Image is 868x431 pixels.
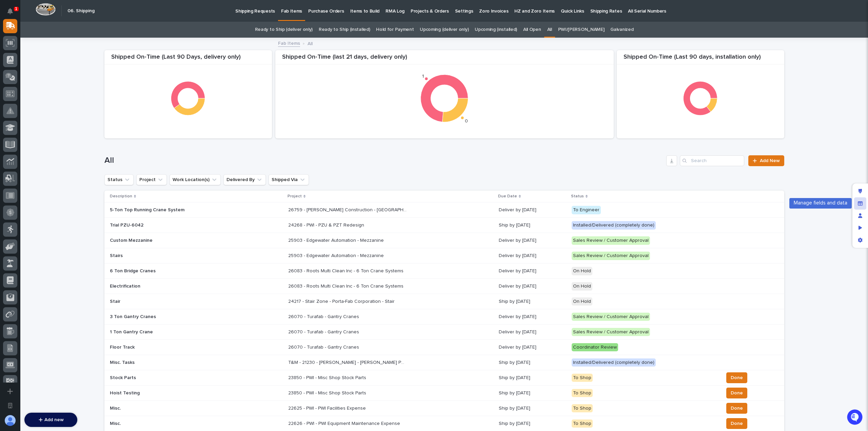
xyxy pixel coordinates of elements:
[572,282,592,291] div: On Hold
[617,54,784,65] div: Shipped On-Time (Last 90 days, installation only)
[499,360,566,366] p: Ship by [DATE]
[288,282,405,289] p: 26083 - Roots Multi Clean Inc - 6 Ton Crane Systems
[499,406,566,411] p: Ship by [DATE]
[275,54,614,65] div: Shipped On-Time (last 21 days, delivery only)
[15,6,17,11] p: 1
[110,375,229,381] p: Stock Parts
[3,384,17,398] button: Add a new app...
[288,374,368,381] p: 23850 - PWI - Misc Shop Stock Parts
[7,75,19,87] img: 1736555164131-43832dd5-751b-4058-ba23-39d91318e5a0
[110,390,229,396] p: Hoist Testing
[104,400,784,416] tr: Misc.22625 - PWI - PWI Facilities Expense22625 - PWI - PWI Facilities Expense Ship by [DATE]To Sh...
[572,221,656,230] div: Installed/Delivered (completely done)
[7,6,20,20] img: Stacker
[104,386,784,401] tr: Hoist Testing23850 - PWI - Misc Shop Stock Parts23850 - PWI - Misc Shop Stock Parts Ship by [DATE...
[854,222,866,234] div: Preview as
[23,75,111,82] div: Start new chat
[499,329,566,335] p: Deliver by [DATE]
[547,22,552,38] a: All
[7,38,123,48] p: How can we help?
[572,419,593,428] div: To Shop
[748,155,784,166] a: Add New
[610,22,633,38] a: Galvanized
[499,375,566,381] p: Ship by [DATE]
[731,389,743,397] span: Done
[288,404,367,411] p: 22625 - PWI - PWI Facilities Expense
[110,421,229,427] p: Misc.
[223,174,266,185] button: Delivered By
[731,419,743,428] span: Done
[4,106,40,118] a: 📖Help Docs
[24,413,77,427] button: Add new
[288,252,385,259] p: 25903 - Edgewater Automation - Mezzanine
[67,8,95,14] h2: 06. Shipping
[104,156,664,165] h1: All
[558,22,605,38] a: PWI/[PERSON_NAME]
[104,309,784,325] tr: 3 Ton Gantry Cranes26070 - Turafab - Gantry Cranes26070 - Turafab - Gantry Cranes Deliver by [DAT...
[18,54,112,61] input: Clear
[572,267,592,275] div: On Hold
[104,340,784,355] tr: Floor Track26070 - Turafab - Gantry Cranes26070 - Turafab - Gantry Cranes Deliver by [DATE]Coordi...
[36,3,56,16] img: Workspace Logo
[104,218,784,233] tr: Trial PZU-604224268 - PWI - PZU & PZT Redesign24268 - PWI - PZU & PZT Redesign Ship by [DATE]Inst...
[67,125,82,131] span: Pylon
[319,22,370,38] a: Ready to Ship (installed)
[48,125,82,131] a: Powered byPylon
[23,82,95,87] div: We're offline, we will be back soon!
[288,419,401,427] p: 22626 - PWI - PWI Equipment Maintenance Expense
[846,409,865,427] iframe: Open customer support
[104,325,784,340] tr: 1 Ton Gantry Crane26070 - Turafab - Gantry Cranes26070 - Turafab - Gantry Cranes Deliver by [DATE...
[726,418,747,429] button: Done
[760,158,780,163] span: Add New
[104,174,134,185] button: Status
[854,210,866,222] div: Manage users
[110,222,229,228] p: Trial PZU-6042
[854,197,866,210] div: Manage fields and data
[3,413,17,428] button: users-avatar
[572,404,593,413] div: To Shop
[499,222,566,228] p: Ship by [DATE]
[110,193,132,200] p: Description
[572,358,656,367] div: Installed/Delivered (completely done)
[731,404,743,412] span: Done
[499,345,566,350] p: Deliver by [DATE]
[288,358,408,366] p: T&M - 21230 - [PERSON_NAME] - [PERSON_NAME] Personal Projects
[288,297,396,305] p: 24217 - Stair Zone - Porta-Fab Corporation - Stair
[288,193,302,200] p: Project
[7,110,12,115] div: 📖
[170,174,221,185] button: Work Location(s)
[499,390,566,396] p: Ship by [DATE]
[3,4,17,18] button: Notifications
[572,313,650,321] div: Sales Review / Customer Approval
[475,22,517,38] a: Upcoming (installed)
[104,294,784,309] tr: Stair24217 - Stair Zone - Porta-Fab Corporation - Stair24217 - Stair Zone - Porta-Fab Corporation...
[572,252,650,260] div: Sales Review / Customer Approval
[376,22,414,38] a: Hold for Payment
[854,234,866,246] div: App settings
[288,343,360,350] p: 26070 - Turafab - Gantry Cranes
[8,8,17,19] div: Notifications1
[499,314,566,320] p: Deliver by [DATE]
[572,206,601,214] div: To Engineer
[288,328,360,335] p: 26070 - Turafab - Gantry Cranes
[465,119,468,124] text: 0
[571,193,584,200] p: Status
[726,403,747,414] button: Done
[288,313,360,320] p: 26070 - Turafab - Gantry Cranes
[854,185,866,197] div: Edit layout
[499,299,566,305] p: Ship by [DATE]
[288,221,366,228] p: 24268 - PWI - PZU & PZT Redesign
[680,155,744,166] input: Search
[288,389,368,396] p: 23850 - PWI - Misc Shop Stock Parts
[104,202,784,218] tr: 5-Ton Top Running Crane System26759 - [PERSON_NAME] Construction - [GEOGRAPHIC_DATA] Department 5...
[572,374,593,382] div: To Shop
[499,268,566,274] p: Deliver by [DATE]
[726,372,747,383] button: Done
[110,329,229,335] p: 1 Ton Gantry Crane
[420,22,469,38] a: Upcoming (deliver only)
[104,263,784,279] tr: 6 Ton Bridge Cranes26083 - Roots Multi Clean Inc - 6 Ton Crane Systems26083 - Roots Multi Clean I...
[110,314,229,320] p: 3 Ton Gantry Cranes
[115,77,123,85] button: Start new chat
[269,174,309,185] button: Shipped Via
